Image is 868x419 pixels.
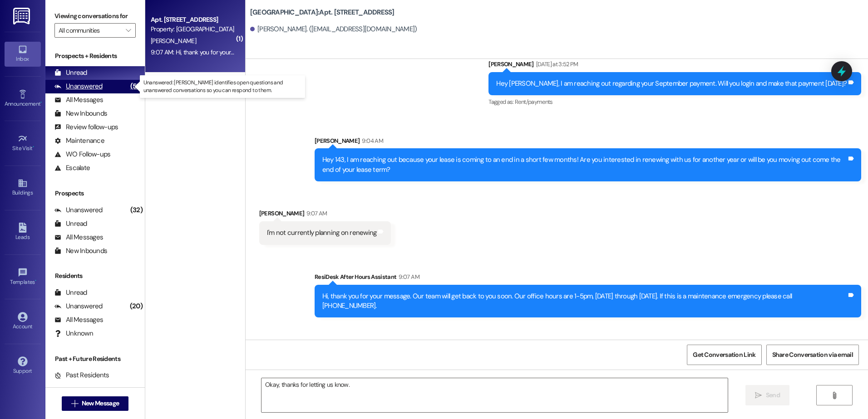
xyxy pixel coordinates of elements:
[322,155,847,175] div: Hey 143, I am reaching out because your lease is coming to an end in a short few months! Are you ...
[82,399,119,408] span: New Message
[5,309,41,334] a: Account
[687,345,761,365] button: Get Conversation Link
[315,136,861,149] div: [PERSON_NAME]
[488,95,861,108] div: Tagged as:
[766,345,859,365] button: Share Conversation via email
[128,299,145,313] div: (20)
[496,79,847,88] div: Hey [PERSON_NAME], I am reaching out regarding your September payment. Will you login and make th...
[128,203,145,217] div: (32)
[772,350,853,360] span: Share Conversation via email
[5,42,41,66] a: Inbox
[5,175,41,200] a: Buildings
[315,272,861,285] div: ResiDesk After Hours Assistant
[693,350,755,360] span: Get Conversation Link
[54,246,107,256] div: New Inbounds
[54,315,103,325] div: All Messages
[54,9,136,23] label: Viewing conversations for
[54,95,103,105] div: All Messages
[488,59,861,72] div: [PERSON_NAME]
[5,220,41,244] a: Leads
[151,48,660,56] div: 9:07 AM: Hi, thank you for your message. Our team will get back to you soon. Our office hours are...
[35,278,36,284] span: •
[151,15,235,24] div: Apt. [STREET_ADDRESS]
[143,79,301,94] p: Unanswered: [PERSON_NAME] identifies open questions and unanswered conversations so you can respo...
[267,228,377,238] div: I'm not currently planning on renewing
[54,288,87,297] div: Unread
[54,109,107,118] div: New Inbounds
[360,136,383,146] div: 9:04 AM
[71,400,78,407] i: 
[54,150,110,159] div: WO Follow-ups
[766,390,780,400] span: Send
[54,163,90,173] div: Escalate
[54,219,87,229] div: Unread
[33,144,34,150] span: •
[54,370,109,380] div: Past Residents
[40,99,42,106] span: •
[45,354,145,364] div: Past + Future Residents
[54,82,103,91] div: Unanswered
[151,24,235,34] div: Property: [GEOGRAPHIC_DATA]
[54,329,93,338] div: Unknown
[259,209,391,221] div: [PERSON_NAME]
[5,265,41,289] a: Templates •
[396,272,419,282] div: 9:07 AM
[304,209,327,218] div: 9:07 AM
[128,79,145,93] div: (52)
[54,68,87,78] div: Unread
[755,392,762,399] i: 
[250,8,395,17] b: [GEOGRAPHIC_DATA]: Apt. [STREET_ADDRESS]
[250,24,417,34] div: [PERSON_NAME]. ([EMAIL_ADDRESS][DOMAIN_NAME])
[59,23,121,38] input: All communities
[54,233,103,242] div: All Messages
[831,392,838,399] i: 
[126,27,131,34] i: 
[54,302,103,311] div: Unanswered
[745,385,789,405] button: Send
[5,354,41,378] a: Support
[515,98,553,106] span: Rent/payments
[534,59,578,69] div: [DATE] at 3:52 PM
[45,189,145,198] div: Prospects
[54,205,103,215] div: Unanswered
[54,136,104,146] div: Maintenance
[62,396,129,411] button: New Message
[54,122,118,132] div: Review follow-ups
[13,8,32,24] img: ResiDesk Logo
[45,51,145,61] div: Prospects + Residents
[322,292,847,311] div: Hi, thank you for your message. Our team will get back to you soon. Our office hours are 1-5pm, [...
[5,131,41,156] a: Site Visit •
[45,271,145,281] div: Residents
[151,37,196,45] span: [PERSON_NAME]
